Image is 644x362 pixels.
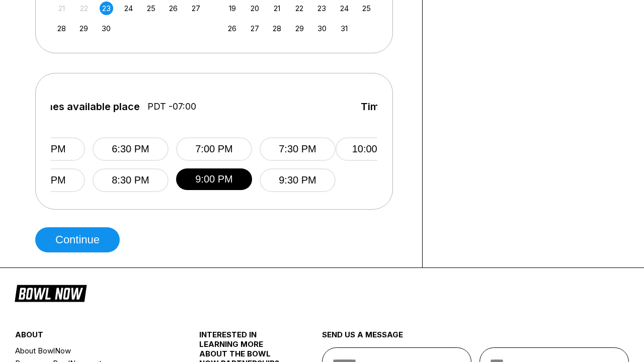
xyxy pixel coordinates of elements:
[15,344,169,357] a: About BowlNow
[270,22,284,35] div: Choose Tuesday, October 28th, 2025
[248,22,262,35] div: Choose Monday, October 27th, 2025
[293,2,306,15] div: Choose Wednesday, October 22nd, 2025
[77,22,91,35] div: Choose Monday, September 29th, 2025
[55,22,68,35] div: Choose Sunday, September 28th, 2025
[225,2,239,15] div: Choose Sunday, October 19th, 2025
[315,2,329,15] div: Choose Thursday, October 23rd, 2025
[34,101,140,112] span: Times available place
[122,2,135,15] div: Choose Wednesday, September 24th, 2025
[315,22,329,35] div: Choose Thursday, October 30th, 2025
[167,2,180,15] div: Choose Friday, September 26th, 2025
[176,168,252,190] button: 9:00 PM
[338,22,351,35] div: Choose Friday, October 31st, 2025
[189,2,203,15] div: Choose Saturday, September 27th, 2025
[100,22,113,35] div: Choose Tuesday, September 30th, 2025
[77,2,91,15] div: Not available Monday, September 22nd, 2025
[248,2,262,15] div: Choose Monday, October 20th, 2025
[360,2,373,15] div: Choose Saturday, October 25th, 2025
[15,330,169,344] div: about
[55,2,68,15] div: Not available Sunday, September 21st, 2025
[93,137,169,161] button: 6:30 PM
[260,137,336,161] button: 7:30 PM
[361,101,466,112] span: Times available place
[225,22,239,35] div: Choose Sunday, October 26th, 2025
[322,330,629,347] div: send us a message
[147,101,196,112] span: PDT -07:00
[35,227,120,252] button: Continue
[336,137,412,161] button: 10:00 PM
[338,2,351,15] div: Choose Friday, October 24th, 2025
[260,168,336,192] button: 9:30 PM
[270,2,284,15] div: Choose Tuesday, October 21st, 2025
[176,137,252,161] button: 7:00 PM
[100,2,113,15] div: Choose Tuesday, September 23rd, 2025
[293,22,306,35] div: Choose Wednesday, October 29th, 2025
[144,2,158,15] div: Choose Thursday, September 25th, 2025
[93,168,169,192] button: 8:30 PM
